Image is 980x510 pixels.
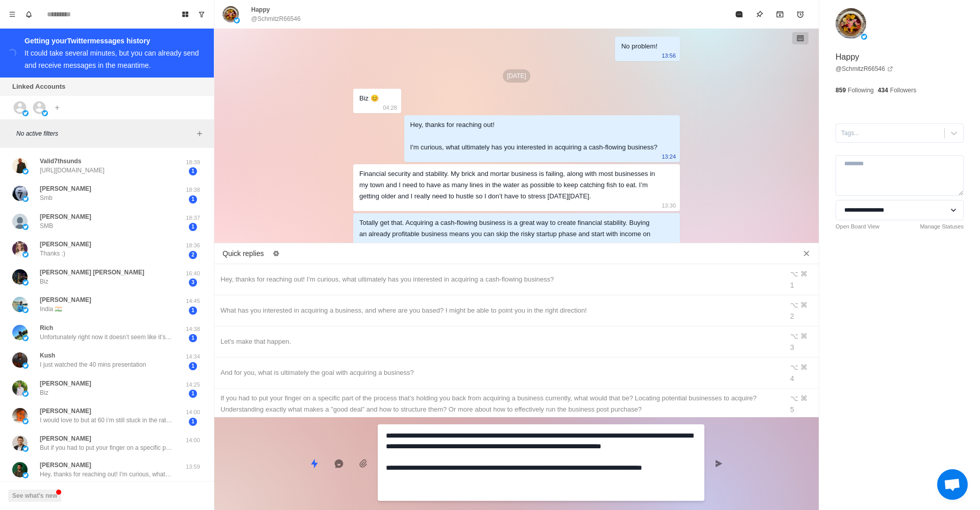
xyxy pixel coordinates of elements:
p: India 🇮🇳 [40,304,62,314]
p: [PERSON_NAME] [40,184,91,193]
p: 14:34 [180,352,206,361]
p: 434 [878,86,888,95]
button: Edit quick replies [268,245,284,262]
img: picture [12,214,28,229]
div: And for you, what is ultimately the goal with acquiring a business? [220,367,777,378]
p: 14:25 [180,380,206,389]
div: It could take several minutes, but you can already send and receive messages in the meantime. [24,49,199,69]
img: picture [12,352,28,368]
div: No problem! [621,41,657,52]
img: picture [12,462,28,477]
button: Close quick replies [798,245,815,262]
p: Smb [40,193,53,202]
img: picture [223,6,239,22]
div: Financial security and stability. My brick and mortar business is failing, along with most busine... [359,168,657,202]
img: picture [42,110,48,116]
p: [PERSON_NAME] [40,295,91,304]
p: Biz [40,277,48,286]
p: I just watched the 40 mins presentation [40,360,146,369]
p: Quick replies [223,248,264,259]
img: picture [12,436,28,451]
span: 1 [189,307,197,315]
div: Totally get that. Acquiring a cash-flowing business is a great way to create financial stability.... [359,217,657,251]
div: ⌥ ⌘ 4 [790,362,813,384]
p: 14:00 [180,436,206,445]
div: Getting your Twitter messages history [24,35,202,47]
img: picture [12,325,28,340]
p: 14:00 [180,408,206,417]
p: 16:40 [180,269,206,278]
p: 18:36 [180,241,206,250]
p: [PERSON_NAME] [40,379,91,388]
img: picture [22,168,29,174]
button: Add reminder [790,4,811,24]
div: ⌥ ⌘ 5 [790,393,813,415]
p: Linked Accounts [12,82,65,92]
span: 1 [189,390,197,398]
button: Add account [51,101,63,114]
p: Kush [40,351,55,360]
button: Menu [4,6,20,22]
img: picture [12,158,28,173]
p: [DATE] [503,69,530,83]
span: 1 [189,362,197,370]
img: picture [22,418,29,424]
img: picture [22,472,29,478]
p: Following [848,86,874,95]
p: Followers [890,86,916,95]
img: picture [12,241,28,257]
button: Show unread conversations [193,6,210,22]
a: Manage Statuses [920,222,964,231]
p: Rich [40,323,53,333]
button: Reply with AI [329,453,349,474]
span: 1 [189,223,197,231]
img: picture [22,279,29,286]
button: Notifications [20,6,37,22]
button: Board View [177,6,193,22]
div: Biz 😊 [359,93,379,104]
p: Biz [40,388,48,397]
img: picture [22,335,29,341]
p: [PERSON_NAME] [PERSON_NAME] [40,268,144,277]
p: [PERSON_NAME] [40,434,91,443]
p: Thanks :) [40,249,65,258]
img: picture [22,196,29,202]
img: picture [836,8,866,39]
p: [PERSON_NAME] [40,212,91,221]
p: 859 [836,86,846,95]
span: 2 [189,251,197,259]
button: Add media [353,453,374,474]
button: Pin [749,4,770,24]
p: SMB [40,221,53,231]
div: Hey, thanks for reaching out! I'm curious, what ultimately has you interested in acquiring a cash... [220,274,777,285]
p: 18:39 [180,158,206,167]
div: Hey, thanks for reaching out! I'm curious, what ultimately has you interested in acquiring a cash... [410,119,657,153]
p: [PERSON_NAME] [40,240,91,249]
button: See what's new [8,490,61,502]
img: picture [22,224,29,230]
a: Open Board View [836,222,879,231]
img: picture [22,110,29,116]
p: Happy [251,5,270,14]
p: 14:45 [180,297,206,305]
span: 1 [189,167,197,175]
img: picture [12,380,28,396]
div: ⌥ ⌘ 2 [790,299,813,322]
p: 13:24 [661,151,676,162]
p: Happy [836,51,859,63]
p: Valid7thsunds [40,157,81,166]
div: ⌥ ⌘ 1 [790,268,813,291]
img: picture [22,363,29,369]
a: @SchmitzR66546 [836,64,893,73]
img: picture [12,297,28,312]
p: 18:38 [180,186,206,194]
div: Let's make that happen. [220,336,777,347]
p: 13:56 [661,50,676,61]
button: Add filters [193,127,206,140]
div: ⌥ ⌘ 3 [790,330,813,353]
img: picture [22,446,29,452]
p: I would love to but at 60 i’m still stuck in the rat hole im in logistic ex military guy [40,416,173,425]
span: 1 [189,195,197,203]
button: Mark as read [729,4,749,24]
p: @SchmitzR66546 [251,14,301,23]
